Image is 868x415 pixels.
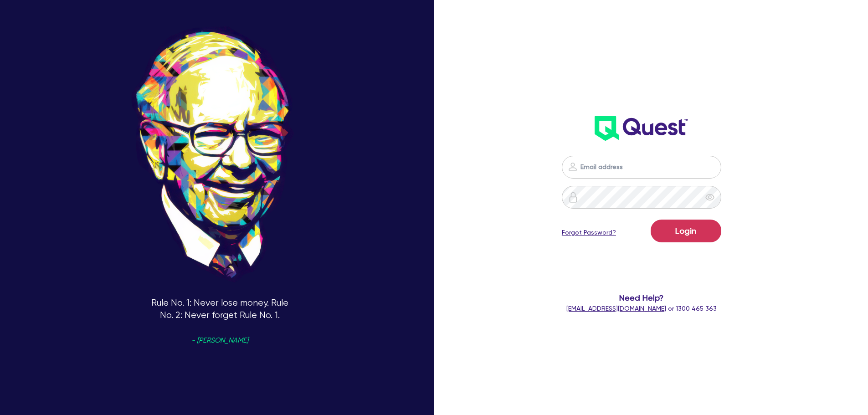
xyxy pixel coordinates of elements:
img: wH2k97JdezQIQAAAABJRU5ErkJggg== [595,116,688,141]
span: eye [705,193,714,202]
span: - [PERSON_NAME] [191,337,248,344]
a: Forgot Password? [562,228,616,237]
img: icon-password [567,161,578,172]
span: Need Help? [525,292,758,304]
a: [EMAIL_ADDRESS][DOMAIN_NAME] [566,305,666,312]
span: or 1300 465 363 [566,305,717,312]
img: icon-password [568,192,579,203]
input: Email address [562,156,721,179]
button: Login [651,220,721,242]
